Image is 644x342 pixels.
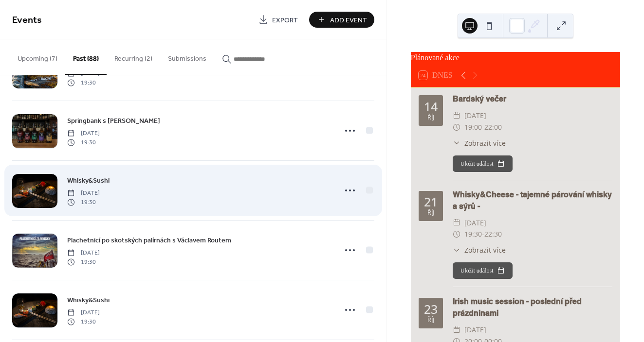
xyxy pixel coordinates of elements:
span: 22:00 [484,121,502,133]
div: Whisky&Cheese - tajemné párování whisky a sýrů - [453,189,612,212]
span: [DATE] [67,189,100,198]
div: říj [427,210,434,216]
span: Whisky&Sushi [67,176,110,186]
span: Add Event [330,15,367,25]
span: [DATE] [67,308,100,317]
div: ​ [453,324,460,336]
a: Whisky&Sushi [67,175,110,186]
span: Events [12,11,42,30]
button: Uložit událost [453,155,513,172]
div: říj [427,115,434,121]
span: Zobrazit více [464,245,506,255]
span: 19:30 [67,198,100,206]
button: Upcoming (7) [10,39,65,74]
a: Springbank s [PERSON_NAME] [67,115,160,126]
div: Irish music session - poslední před prázdninami [453,296,612,319]
span: 19:00 [464,121,482,133]
button: ​Zobrazit více [453,138,506,148]
span: [DATE] [464,324,486,336]
div: říj [427,317,434,324]
div: 21 [424,196,438,208]
span: Springbank s [PERSON_NAME] [67,116,160,126]
a: Whisky&Sushi [67,294,110,306]
span: 19:30 [67,138,100,147]
div: ​ [453,245,460,255]
div: 14 [424,101,438,113]
a: Export [251,12,305,28]
button: Submissions [160,39,214,74]
span: Whisky&Sushi [67,295,110,306]
div: ​ [453,110,460,121]
div: Plánované akce [411,52,620,64]
div: ​ [453,217,460,229]
div: ​ [453,121,460,133]
span: 19:30 [67,78,100,87]
span: Plachetnicí po skotských palírnách s Václavem Routem [67,236,231,246]
span: 19:30 [67,257,100,266]
div: ​ [453,228,460,240]
span: 22:30 [484,228,502,240]
span: 19:30 [464,228,482,240]
button: Uložit událost [453,262,513,279]
div: Bardský večer [453,93,612,105]
span: Zobrazit více [464,138,506,148]
span: 19:30 [67,317,100,326]
button: Past (88) [65,39,107,75]
span: [DATE] [67,249,100,257]
button: Recurring (2) [107,39,160,74]
a: Plachetnicí po skotských palírnách s Václavem Routem [67,235,231,246]
button: ​Zobrazit více [453,245,506,255]
span: - [482,228,484,240]
div: 23 [424,303,438,315]
span: - [482,121,484,133]
span: Export [272,15,298,25]
span: [DATE] [464,110,486,121]
button: Add Event [309,12,374,28]
span: [DATE] [67,129,100,138]
span: [DATE] [464,217,486,229]
div: ​ [453,138,460,148]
